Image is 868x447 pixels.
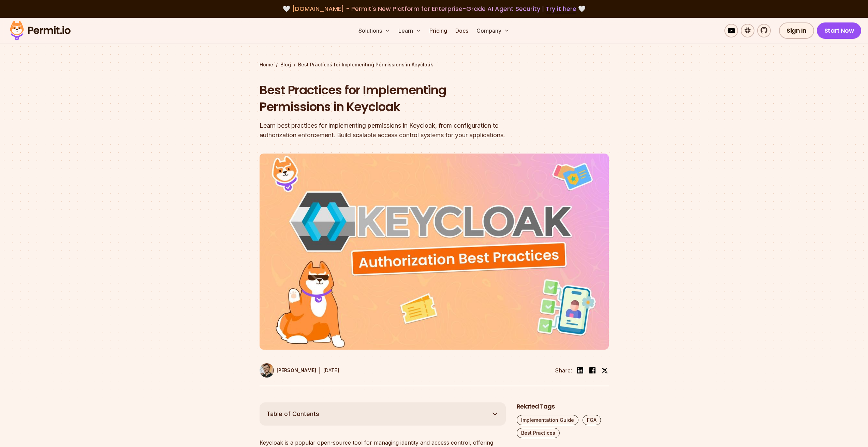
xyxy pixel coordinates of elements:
[546,4,576,13] a: Try it here
[576,366,584,374] img: linkedin
[260,154,609,350] img: Best Practices for Implementing Permissions in Keycloak
[292,4,576,13] span: [DOMAIN_NAME] - Permit's New Platform for Enterprise-Grade AI Agent Security |
[517,428,560,438] a: Best Practices
[277,367,316,374] p: [PERSON_NAME]
[779,22,814,39] a: Sign In
[453,24,471,37] a: Docs
[356,24,393,37] button: Solutions
[260,121,521,140] div: Learn best practices for implementing permissions in Keycloak, from configuration to authorizatio...
[260,61,273,68] a: Home
[319,366,321,374] div: |
[588,366,597,374] img: facebook
[16,4,852,14] div: 🤍 🤍
[260,363,274,378] img: Daniel Bass
[280,61,291,68] a: Blog
[323,367,339,373] time: [DATE]
[7,19,74,42] img: Permit logo
[517,402,609,411] h2: Related Tags
[260,402,506,426] button: Table of Contents
[555,366,572,374] li: Share:
[260,363,316,378] a: [PERSON_NAME]
[266,409,319,419] span: Table of Contents
[817,22,862,39] a: Start Now
[474,24,512,37] button: Company
[427,24,450,37] a: Pricing
[260,61,609,68] div: / /
[601,367,608,374] img: twitter
[517,415,578,425] a: Implementation Guide
[260,82,521,115] h1: Best Practices for Implementing Permissions in Keycloak
[583,415,601,425] a: FGA
[396,24,424,37] button: Learn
